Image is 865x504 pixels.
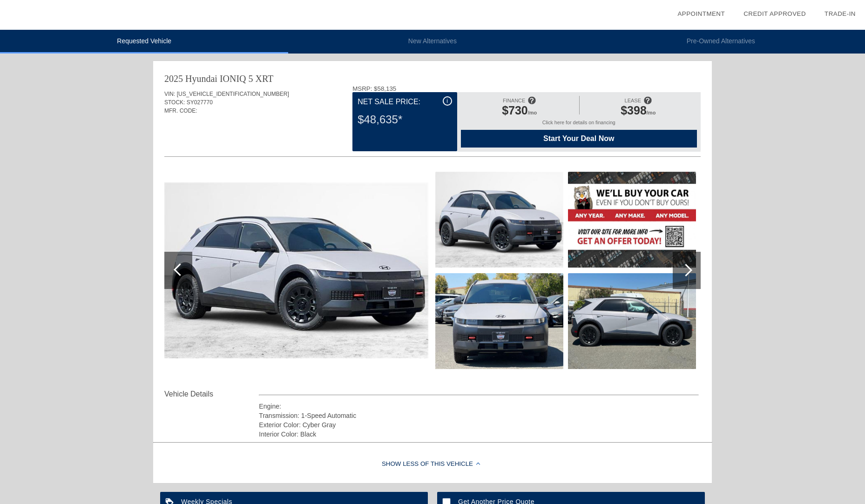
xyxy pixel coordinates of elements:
[358,96,452,108] div: Net Sale Price:
[621,104,647,117] span: $398
[259,420,699,430] div: Exterior Color: Cyber Gray
[164,182,428,358] img: d91b898713e30b37a90c49c7cb4fcef4x.jpg
[435,172,563,268] img: d91b898713e30b37a90c49c7cb4fcef4x.jpg
[461,120,697,130] div: Click here for details on financing
[577,30,865,54] li: Pre-Owned Alternatives
[164,129,701,144] div: Quoted on [DATE] 10:41:50 AM
[164,91,175,97] span: VIN:
[466,104,574,120] div: /mo
[502,104,528,117] span: $730
[164,72,253,85] div: 2025 Hyundai IONIQ 5
[352,85,701,92] div: MSRP: $58,135
[358,108,452,132] div: $48,635*
[256,72,274,85] div: XRT
[568,172,696,268] img: 3022d9b16e2919cc5da13dff97585a48x.jpg
[743,10,806,17] a: Credit Approved
[177,91,289,97] span: [US_VEHICLE_IDENTIFICATION_NUMBER]
[164,389,259,400] div: Vehicle Details
[824,10,856,17] a: Trade-In
[503,98,525,103] span: FINANCE
[259,411,699,420] div: Transmission: 1-Speed Automatic
[435,273,563,369] img: 078e325d27ac8d08d49c42eb4bf4d448x.jpg
[153,446,712,483] div: Show Less of this Vehicle
[446,98,448,104] span: i
[187,99,213,106] span: SY027770
[288,30,576,54] li: New Alternatives
[584,104,692,120] div: /mo
[625,98,641,103] span: LEASE
[473,134,685,143] span: Start Your Deal Now
[259,430,699,439] div: Interior Color: Black
[677,10,725,17] a: Appointment
[568,273,696,369] img: a42054677177f6d7d06abd326e27ade7x.jpg
[164,99,185,106] span: STOCK:
[259,402,699,411] div: Engine:
[164,108,197,114] span: MFR. CODE:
